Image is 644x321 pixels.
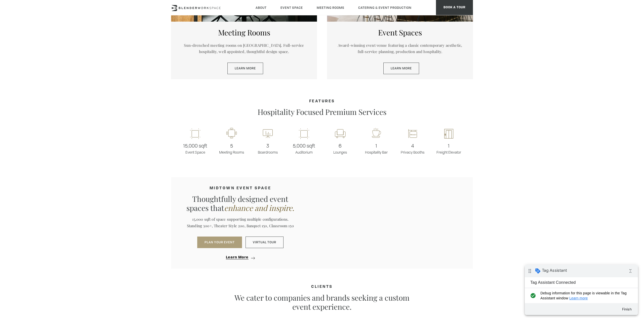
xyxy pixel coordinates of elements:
[213,142,250,155] p: Meeting Rooms
[183,216,298,229] p: 15,000 sqft of space supporting multiple configurations. Standing 300+, Theater Style 200, Banque...
[322,142,358,150] span: 6
[370,128,383,140] img: workspace-nyc-hospitality-icon-2x.png
[227,63,263,74] a: Learn More
[250,142,286,155] p: Boardrooms
[431,142,467,155] p: Freight Elevator
[179,28,309,37] h5: Meeting Rooms
[394,142,431,155] p: Privacy Booths
[197,237,242,248] button: PLAN YOUR EVENT
[531,119,644,321] iframe: Chat Widget
[179,42,309,55] p: Sun-drenched meeting rooms on [GEOGRAPHIC_DATA]. Full-service hospitality, well appointed, though...
[335,28,465,37] h5: Event Spaces
[177,142,213,155] p: Event Space
[171,285,473,289] h4: CLIENTS
[234,107,410,116] p: Hospitality Focused Premium Services
[335,42,465,55] p: Award-winning event venue featuring a classic contemporary aesthetic, full-service planning, prod...
[250,142,286,150] span: 3
[183,194,298,212] p: Thoughtfully designed event spaces that
[171,99,473,104] h4: Features
[246,237,284,248] a: Virtual Tour
[358,142,394,150] span: 1
[177,142,213,150] span: 15,000 sqft
[183,186,298,191] h4: MIDTOWN EVENT SPACE
[383,63,419,74] a: Learn More
[358,142,394,155] p: Hospitality Bar
[431,142,467,150] span: 1
[322,142,358,155] p: Lounges
[226,256,249,259] span: Learn More
[213,142,250,150] span: 5
[234,293,410,311] p: We cater to companies and brands seeking a custom event experience.
[224,203,294,213] em: enhance and inspire.
[286,142,322,155] p: Auditorium
[394,142,431,150] span: 4
[226,256,255,259] a: Learn more about corporate event space midtown venue
[286,142,322,150] span: 5,000 sqft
